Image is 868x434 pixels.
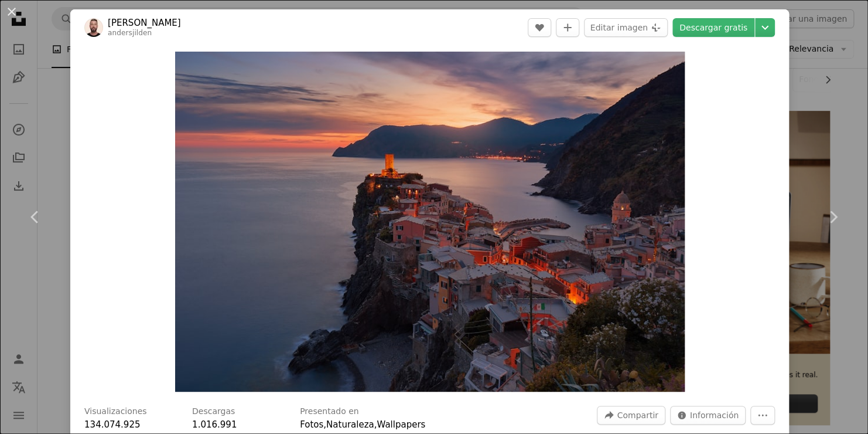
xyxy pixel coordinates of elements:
[326,419,374,430] a: Naturaleza
[377,419,425,430] a: Wallpapers
[597,406,665,425] button: Compartir esta imagen
[750,406,775,425] button: Más acciones
[617,406,658,424] span: Compartir
[672,18,754,37] a: Descargar gratis
[300,419,323,430] a: Fotos
[108,17,181,29] a: [PERSON_NAME]
[374,419,377,430] span: ,
[690,406,739,424] span: Información
[84,419,140,430] span: 134.074.925
[556,18,579,37] button: Añade a la colección
[192,406,235,418] h3: Descargas
[175,52,685,392] img: Vista aérea del pueblo en el acantilado de la montaña durante la puesta del sol naranja
[300,406,359,418] h3: Presentado en
[670,406,746,425] button: Estadísticas sobre esta imagen
[108,29,152,37] a: andersjilden
[84,18,103,37] img: Ve al perfil de Anders Jildén
[84,406,147,418] h3: Visualizaciones
[755,18,775,37] button: Elegir el tamaño de descarga
[528,18,551,37] button: Me gusta
[798,161,868,273] a: Siguiente
[192,419,237,430] span: 1.016.991
[584,18,668,37] button: Editar imagen
[175,52,685,392] button: Ampliar en esta imagen
[323,419,326,430] span: ,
